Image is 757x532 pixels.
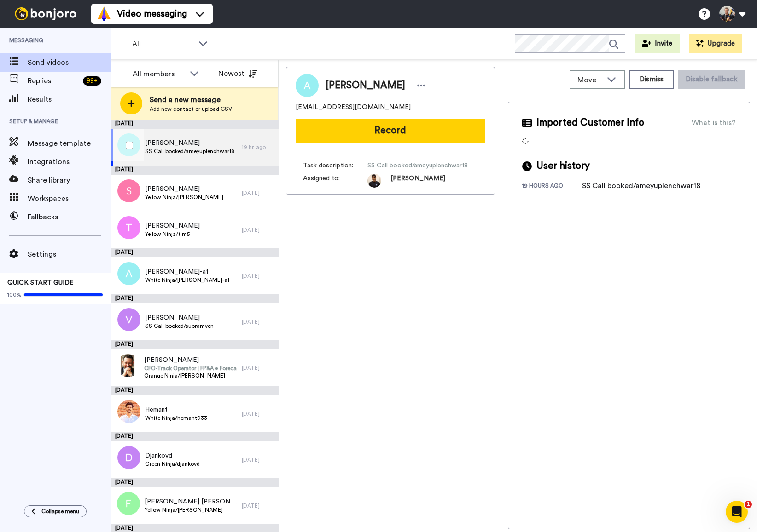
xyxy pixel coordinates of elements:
[41,508,79,515] span: Collapse menu
[117,492,140,515] img: f.png
[242,226,274,234] div: [DATE]
[28,75,79,86] span: Replies
[635,34,680,53] button: Invite
[145,405,207,414] span: Hemant
[28,212,111,223] span: Fallbacks
[367,174,381,188] img: 0c037276-11c8-4005-a84d-1b0a694f3677-1549674855.jpg
[28,175,111,186] span: Share library
[145,276,229,284] span: White Ninja/[PERSON_NAME]-a1
[24,505,87,517] button: Collapse menu
[745,501,752,508] span: 1
[303,161,367,170] span: Task description :
[132,39,194,50] span: All
[111,294,279,303] div: [DATE]
[726,501,748,523] iframe: Intercom live chat
[367,161,468,170] span: SS Call booked/ameyuplenchwar18
[28,138,111,149] span: Message template
[117,400,140,423] img: 2553a30f-1263-4104-b115-f92e9ea69fb2.jpg
[692,117,736,128] div: What is this?
[242,189,274,197] div: [DATE]
[117,308,140,331] img: v.png
[111,248,279,257] div: [DATE]
[242,502,274,509] div: [DATE]
[144,365,237,372] span: CFO-Track Operator | FP&A • Forecasting • Inventory
[145,313,214,322] span: [PERSON_NAME]
[242,272,274,280] div: [DATE]
[150,94,232,105] span: Send a new message
[145,460,200,468] span: Green Ninja/djankovd
[111,166,279,175] div: [DATE]
[145,414,207,422] span: White Ninja/hemant933
[111,432,279,441] div: [DATE]
[28,249,111,260] span: Settings
[111,340,279,349] div: [DATE]
[145,221,200,230] span: [PERSON_NAME]
[296,103,411,112] span: [EMAIL_ADDRESS][DOMAIN_NAME]
[144,355,237,365] span: [PERSON_NAME]
[211,64,264,83] button: Newest
[117,262,140,285] img: a.png
[145,194,223,201] span: Yellow Ninja/[PERSON_NAME]
[117,216,140,239] img: t.png
[145,497,237,506] span: [PERSON_NAME] [PERSON_NAME]
[145,451,200,460] span: Djankovd
[536,159,590,173] span: User history
[145,230,200,238] span: Yellow Ninja/tim5
[326,79,405,92] span: [PERSON_NAME]
[83,76,101,86] div: 99 +
[145,138,234,148] span: [PERSON_NAME]
[97,6,111,21] img: vm-color.svg
[296,119,485,143] button: Record
[117,7,187,20] span: Video messaging
[145,322,214,330] span: SS Call booked/subramven
[7,291,22,298] span: 100%
[303,174,367,188] span: Assigned to:
[117,179,140,202] img: s.png
[117,446,140,469] img: d.png
[116,354,140,377] img: 2019e601-4e78-48ee-9081-925b2d60e77d.jpg
[242,410,274,418] div: [DATE]
[242,364,274,372] div: [DATE]
[582,180,700,191] div: SS Call booked/ameyuplenchwar18
[145,506,237,514] span: Yellow Ninja/[PERSON_NAME]
[522,182,582,191] div: 19 hours ago
[111,120,279,129] div: [DATE]
[111,386,279,395] div: [DATE]
[28,57,111,68] span: Send videos
[11,7,80,20] img: bj-logo-header-white.svg
[133,69,185,80] div: All members
[242,456,274,463] div: [DATE]
[678,70,745,89] button: Disable fallback
[390,174,445,188] span: [PERSON_NAME]
[629,70,674,89] button: Dismiss
[242,318,274,326] div: [DATE]
[28,94,111,105] span: Results
[689,34,742,53] button: Upgrade
[28,193,111,204] span: Workspaces
[145,184,223,194] span: [PERSON_NAME]
[296,74,319,97] img: Image of Amey Uplenchwar
[242,143,274,151] div: 19 hr. ago
[150,105,232,113] span: Add new contact or upload CSV
[145,148,234,155] span: SS Call booked/ameyuplenchwar18
[111,478,279,487] div: [DATE]
[7,280,74,286] span: QUICK START GUIDE
[28,156,111,167] span: Integrations
[536,116,644,130] span: Imported Customer Info
[145,267,229,276] span: [PERSON_NAME]-a1
[577,74,602,86] span: Move
[144,372,237,379] span: Orange Ninja/[PERSON_NAME]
